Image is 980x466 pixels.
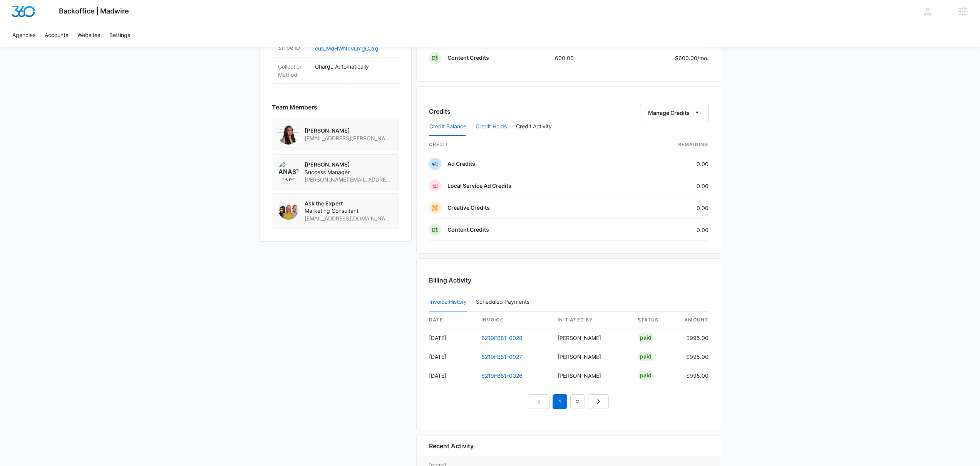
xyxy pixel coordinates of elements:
[447,54,489,62] p: Content Credits
[678,347,709,366] td: $995.00
[429,328,475,347] td: [DATE]
[429,347,475,366] td: [DATE]
[305,135,392,142] span: [EMAIL_ADDRESS][PERSON_NAME][DOMAIN_NAME]
[447,204,490,212] p: Creative Credits
[476,118,507,136] button: Credit Holds
[429,136,627,153] th: credit
[447,160,475,168] p: Ad Credits
[516,118,552,136] button: Credit Activity
[551,312,631,328] th: Initiated By
[551,366,631,385] td: [PERSON_NAME]
[627,136,709,153] th: Remaining
[429,118,466,136] button: Credit Balance
[588,394,609,409] a: Next Page
[73,23,105,47] a: Websites
[627,219,709,241] td: 0.00
[278,161,298,181] img: Anastasia Martin-Wegryn
[627,153,709,175] td: 0.00
[305,176,392,183] span: [PERSON_NAME][EMAIL_ADDRESS][PERSON_NAME][DOMAIN_NAME]
[697,55,709,61] span: /mo.
[305,168,392,176] span: Success Manager
[553,394,567,409] em: 1
[278,124,298,145] img: Audriana Talamantes
[529,394,609,409] nav: Pagination
[481,335,523,341] a: 6219FB81-0028
[8,23,40,47] a: Agencies
[627,197,709,219] td: 0.00
[678,366,709,385] td: $995.00
[447,182,511,190] p: Local Service Ad Credits
[475,312,552,328] th: invoice
[638,333,654,342] div: Paid
[481,372,523,379] a: 6219FB81-0026
[640,104,709,122] button: Manage Credits
[278,44,309,52] dt: Stripe ID
[429,366,475,385] td: [DATE]
[305,207,392,215] span: Marketing Consultant
[638,371,654,380] div: Paid
[272,39,399,58] div: Stripe IDcus_MdHWNbvLmgCJxg
[315,62,393,71] p: Charge Automatically
[305,161,392,168] p: [PERSON_NAME]
[272,103,317,112] span: Team Members
[549,47,615,69] td: 600.00
[305,127,392,135] p: [PERSON_NAME]
[105,23,135,47] a: Settings
[429,312,475,328] th: date
[272,58,399,84] div: Collection MethodCharge Automatically
[429,293,467,311] button: Invoice History
[672,54,709,62] p: $600.00
[447,226,489,234] p: Content Credits
[278,62,309,79] dt: Collection Method
[481,353,522,360] a: 6219FB81-0027
[627,175,709,197] td: 0.00
[551,347,631,366] td: [PERSON_NAME]
[632,312,678,328] th: status
[678,328,709,347] td: $995.00
[315,45,379,52] a: cus_MdHWNbvLmgCJxg
[638,352,654,361] div: Paid
[551,328,631,347] td: [PERSON_NAME]
[429,441,474,451] h6: Recent Activity
[429,107,451,116] h3: Credits
[278,200,298,220] img: Ask the Expert
[59,7,129,15] span: Backoffice | Madwire
[305,215,392,222] span: [EMAIL_ADDRESS][DOMAIN_NAME]
[305,200,392,207] p: Ask the Expert
[476,299,533,304] div: Scheduled Payments
[40,23,73,47] a: Accounts
[429,276,709,285] h3: Billing Activity
[570,394,585,409] a: Page 2
[678,312,709,328] th: amount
